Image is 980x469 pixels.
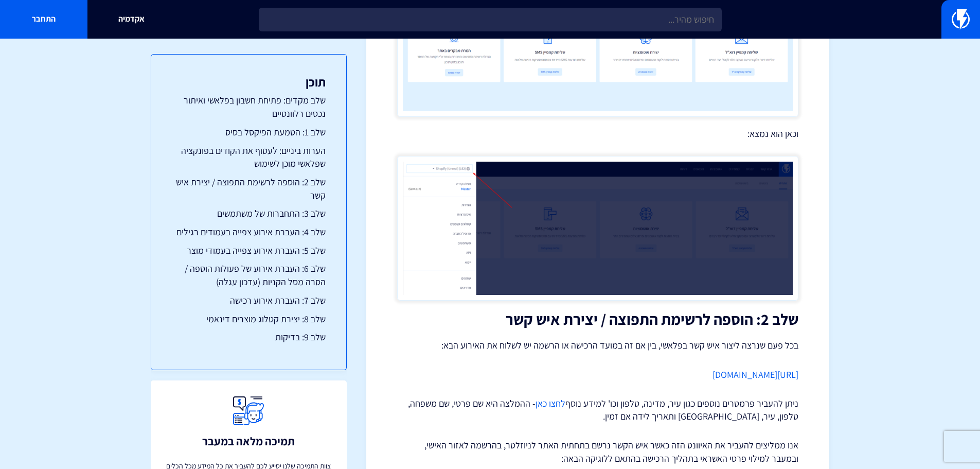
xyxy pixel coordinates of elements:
a: שלב 9: בדיקות [172,331,326,344]
h3: תוכן [172,75,326,89]
a: שלב 6: העברת אירוע של פעולות הוספה / הסרה מסל הקניות (עדכון עגלה) [172,262,326,288]
a: שלב 7: העברת אירוע רכישה [172,294,326,307]
h3: תמיכה מלאה במעבר [202,435,295,447]
p: ניתן להעביר פרמטרים נוספים כגון עיר, מדינה, טלפון וכו' למידע נוסף - ההמלצה היא שם פרטי, שם משפחה,... [397,397,798,423]
p: בכל פעם שנרצה ליצור איש קשר בפלאשי, בין אם זה במועד הרכישה או הרשמה יש לשלוח את האירוע הבא: [397,338,798,353]
a: לחצו כאן [536,397,565,409]
p: וכאן הוא נמצא: [397,127,798,141]
a: שלב 2: הוספה לרשימת התפוצה / יצירת איש קשר [172,176,326,202]
h2: שלב 2: הוספה לרשימת התפוצה / יצירת איש קשר [397,311,798,328]
p: אנו ממליצים להעביר את האיוונט הזה כאשר איש הקשר נרשם בתחתית האתר לניוזלטר, בהרשמה לאזור האישי, וב... [397,439,798,465]
a: שלב מקדים: פתיחת חשבון בפלאשי ואיתור נכסים רלוונטיים [172,94,326,120]
a: הערות ביניים: לעטוף את הקודים בפונקציה שפלאשי מוכן לשימוש [172,144,326,170]
a: [URL][DOMAIN_NAME] [712,369,798,380]
a: שלב 4: העברת אירוע צפייה בעמודים רגילים [172,225,326,239]
a: שלב 5: העברת אירוע צפייה בעמודי מוצר [172,244,326,257]
a: שלב 1: הטמעת הפיקסל בסיס [172,126,326,139]
a: שלב 8: יצירת קטלוג מוצרים דינאמי [172,312,326,326]
input: חיפוש מהיר... [259,8,722,31]
a: שלב 3: התחברות של משתמשים [172,207,326,220]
